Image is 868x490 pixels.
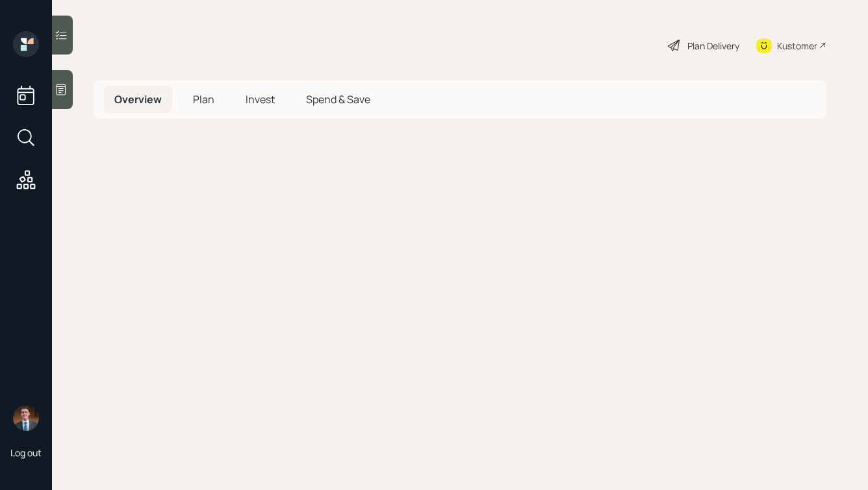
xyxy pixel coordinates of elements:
[306,92,370,106] span: Spend & Save
[777,39,817,53] div: Kustomer
[114,92,162,106] span: Overview
[10,447,42,459] div: Log out
[246,92,275,106] span: Invest
[193,92,214,106] span: Plan
[687,39,739,53] div: Plan Delivery
[13,405,39,431] img: hunter_neumayer.jpg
